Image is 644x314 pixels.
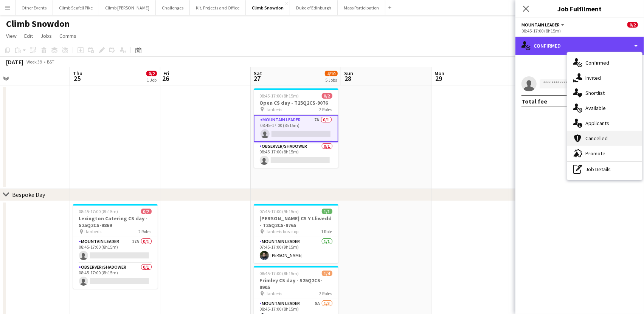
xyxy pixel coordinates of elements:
[338,0,385,15] button: Mass Participation
[21,31,36,41] a: Edit
[156,0,190,15] button: Challenges
[567,131,642,146] div: Cancelled
[99,0,156,15] button: Climb [PERSON_NAME]
[16,0,53,15] button: Other Events
[254,277,338,291] h3: Frimley CS day - S25Q2CS-9905
[73,204,158,289] app-job-card: 08:45-17:00 (8h15m)0/2Lexington Catering CS day - S25Q2CS-9869 Llanberis2 RolesMountain Leader17A...
[12,191,45,198] div: Bespoke Day
[322,209,332,214] span: 1/1
[567,101,642,116] div: Available
[521,28,638,34] div: 08:45-17:00 (8h15m)
[47,59,54,65] div: BST
[325,77,337,83] div: 5 Jobs
[265,107,282,112] span: Llanberis
[6,58,23,66] div: [DATE]
[162,74,169,83] span: 26
[567,85,642,101] div: Shortlist
[6,32,17,39] span: View
[79,209,118,214] span: 08:45-17:00 (8h15m)
[163,70,169,77] span: Fri
[73,237,158,263] app-card-role: Mountain Leader17A0/108:45-17:00 (8h15m)
[322,93,332,99] span: 0/2
[84,229,102,234] span: Llanberis
[567,162,642,177] div: Job Details
[290,0,338,15] button: Duke of Edinburgh
[344,70,353,77] span: Sun
[53,0,99,15] button: Climb Scafell Pike
[24,32,33,39] span: Edit
[25,59,44,65] span: Week 39
[567,116,642,131] div: Applicants
[3,31,20,41] a: View
[260,209,299,214] span: 07:45-17:00 (9h15m)
[521,22,566,28] button: Mountain Leader
[320,107,332,112] span: 2 Roles
[6,18,70,29] h1: Climb Snowdon
[37,31,55,41] a: Jobs
[59,32,76,39] span: Comms
[567,146,642,161] div: Promote
[73,70,82,77] span: Thu
[253,74,262,83] span: 27
[321,229,332,234] span: 1 Role
[435,70,444,77] span: Mon
[72,74,82,83] span: 25
[254,70,262,77] span: Sat
[73,263,158,289] app-card-role: Observer/Shadower0/108:45-17:00 (8h15m)
[515,37,644,55] div: Confirmed
[254,115,338,142] app-card-role: Mountain Leader7A0/108:45-17:00 (8h15m)
[254,237,338,263] app-card-role: Mountain Leader1/107:45-17:00 (9h15m)[PERSON_NAME]
[73,215,158,229] h3: Lexington Catering CS day - S25Q2CS-9869
[40,32,52,39] span: Jobs
[146,71,157,76] span: 0/2
[190,0,246,15] button: Kit, Projects and Office
[322,271,332,276] span: 1/4
[325,71,338,76] span: 4/10
[141,209,152,214] span: 0/2
[147,77,157,83] div: 1 Job
[567,55,642,70] div: Confirmed
[343,74,353,83] span: 28
[320,291,332,296] span: 2 Roles
[265,291,282,296] span: Llanberis
[515,4,644,14] h3: Job Fulfilment
[56,31,79,41] a: Comms
[521,22,560,28] span: Mountain Leader
[254,88,338,168] app-job-card: 08:45-17:00 (8h15m)0/2Open CS day - T25Q2CS-9076 Llanberis2 RolesMountain Leader7A0/108:45-17:00 ...
[254,215,338,229] h3: [PERSON_NAME] CS Y Lliwedd - T25Q2CS-9765
[265,229,299,234] span: Llanberis bus stop
[260,271,299,276] span: 08:45-17:00 (8h15m)
[254,142,338,168] app-card-role: Observer/Shadower0/108:45-17:00 (8h15m)
[521,97,547,105] div: Total fee
[567,70,642,85] div: Invited
[627,22,638,28] span: 0/2
[254,99,338,106] h3: Open CS day - T25Q2CS-9076
[433,74,444,83] span: 29
[260,93,299,99] span: 08:45-17:00 (8h15m)
[246,0,290,15] button: Climb Snowdon
[254,204,338,263] app-job-card: 07:45-17:00 (9h15m)1/1[PERSON_NAME] CS Y Lliwedd - T25Q2CS-9765 Llanberis bus stop1 RoleMountain ...
[139,229,152,234] span: 2 Roles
